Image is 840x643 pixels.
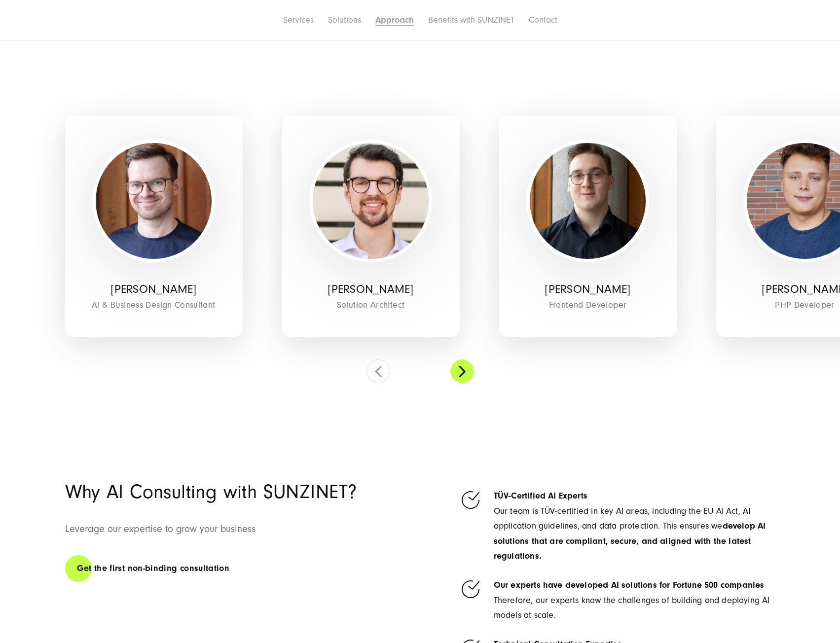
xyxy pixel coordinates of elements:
p: [PERSON_NAME] [73,283,235,297]
strong: develop AI solutions that are compliant, secure, and aligned with the latest regulations. [494,521,766,561]
p: [PERSON_NAME] [290,283,452,297]
li: Our team is TÜV-certified in key AI areas, including the EU AI Act, AI application guidelines, an... [459,489,775,564]
span: AI & Business Design Consultant [73,297,235,313]
img: Stephan Ritter - Solution Architect [313,143,429,259]
a: Benefits with SUNZINET [428,15,514,25]
a: Approach [375,15,414,25]
span: Frontend Developer [507,297,669,313]
a: Services [283,15,314,25]
h2: Why AI Consulting with SUNZINET? [65,483,413,501]
a: Get the first non-binding consultation [65,554,242,582]
strong: TÜV-Certified AI Experts [494,491,587,501]
p: Therefore, our experts know the challenges of building and deploying AI models at scale. [494,578,775,623]
img: Miłosz Rolla [530,143,646,259]
p: Leverage our expertise to grow your business [65,521,413,537]
a: Contact [529,15,557,25]
strong: Our experts have developed AI solutions for Fortune 500 companies [494,580,765,590]
a: Solutions [328,15,361,25]
p: [PERSON_NAME] [507,283,669,297]
span: Solution Architect [290,297,452,313]
img: Tomasz Gabrys - AI & Business Design Consultant [96,143,212,259]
